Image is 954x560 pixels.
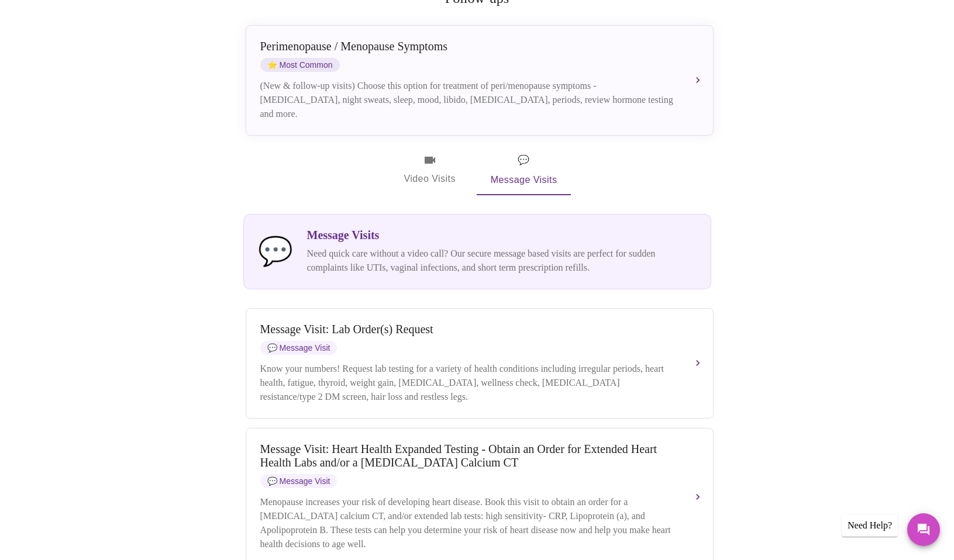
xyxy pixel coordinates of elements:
[260,323,676,336] div: Message Visit: Lab Order(s) Request
[491,152,557,188] span: Message Visits
[307,229,697,242] h3: Message Visits
[842,514,898,537] div: Need Help?
[267,476,277,486] span: message
[260,58,340,72] span: Most Common
[260,79,676,121] div: (New & follow-up visits) Choose this option for treatment of peri/menopause symptoms - [MEDICAL_D...
[260,341,337,355] span: Message Visit
[260,474,337,488] span: Message Visit
[260,362,676,404] div: Know your numbers! Request lab testing for a variety of health conditions including irregular per...
[307,247,697,275] p: Need quick care without a video call? Our secure message based visits are perfect for sudden comp...
[260,40,676,53] div: Perimenopause / Menopause Symptoms
[260,443,676,469] div: Message Visit: Heart Health Expanded Testing - Obtain an Order for Extended Heart Health Labs and...
[397,153,463,187] span: Video Visits
[260,495,676,551] div: Menopause increases your risk of developing heart disease. Book this visit to obtain an order for...
[258,236,293,267] span: message
[907,513,940,546] button: Messages
[246,308,714,419] button: Message Visit: Lab Order(s) RequestmessageMessage VisitKnow your numbers! Request lab testing for...
[267,343,277,352] span: message
[518,152,529,168] span: message
[267,60,277,70] span: star
[246,25,714,136] button: Perimenopause / Menopause SymptomsstarMost Common(New & follow-up visits) Choose this option for ...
